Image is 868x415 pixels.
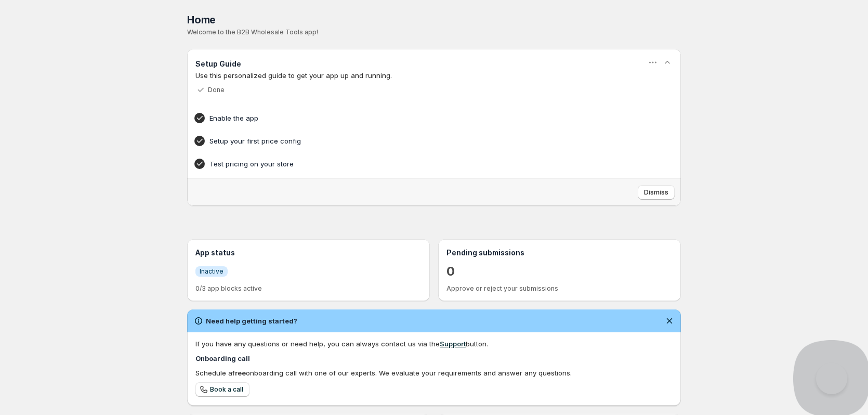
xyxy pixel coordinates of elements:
[816,363,847,394] iframe: Help Scout Beacon - Open
[195,266,228,277] a: InfoInactive
[200,267,223,276] span: Inactive
[195,382,249,397] a: Book a call
[187,14,216,26] span: Home
[232,369,246,377] b: free
[446,248,673,258] h3: Pending submissions
[446,263,455,280] a: 0
[195,248,422,258] h3: App status
[195,353,673,364] h4: Onboarding call
[440,340,466,348] a: Support
[195,284,422,293] p: 0/3 app blocks active
[206,316,297,326] h2: Need help getting started?
[208,86,225,94] p: Done
[662,314,677,328] button: Dismiss notification
[209,159,626,169] h4: Test pricing on your store
[195,339,673,349] div: If you have any questions or need help, you can always contact us via the button.
[187,28,681,36] p: Welcome to the B2B Wholesale Tools app!
[195,59,241,69] h3: Setup Guide
[195,70,673,81] p: Use this personalized guide to get your app up and running.
[195,368,673,378] div: Schedule a onboarding call with one of our experts. We evaluate your requirements and answer any ...
[210,385,243,394] span: Book a call
[446,284,673,293] p: Approve or reject your submissions
[638,185,675,200] button: Dismiss
[209,136,626,146] h4: Setup your first price config
[644,188,668,197] span: Dismiss
[209,113,626,123] h4: Enable the app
